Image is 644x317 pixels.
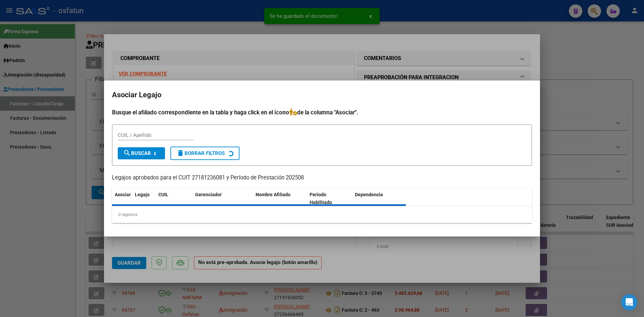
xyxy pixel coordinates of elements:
[112,108,532,117] h4: Busque el afiliado correspondiente en la tabla y haga click en el ícono de la columna "Asociar".
[195,192,222,197] span: Gerenciador
[123,150,151,156] span: Buscar
[176,150,225,156] span: Borrar Filtros
[118,147,165,159] button: Buscar
[115,192,131,197] span: Asociar
[352,188,406,210] datatable-header-cell: Dependencia
[112,206,532,223] div: 0 registros
[176,149,184,157] mat-icon: delete
[307,188,352,210] datatable-header-cell: Periodo Habilitado
[310,192,332,205] span: Periodo Habilitado
[123,149,131,157] mat-icon: search
[256,192,290,197] span: Nombre Afiliado
[621,294,637,310] div: Open Intercom Messenger
[112,174,532,182] p: Legajos aprobados para el CUIT 27181236081 y Período de Prestación 202508
[156,188,193,210] datatable-header-cell: CUIL
[132,188,156,210] datatable-header-cell: Legajo
[135,192,150,197] span: Legajo
[355,192,383,197] span: Dependencia
[253,188,307,210] datatable-header-cell: Nombre Afiliado
[193,188,253,210] datatable-header-cell: Gerenciador
[170,147,239,160] button: Borrar Filtros
[158,192,168,197] span: CUIL
[112,89,532,101] h2: Asociar Legajo
[112,188,132,210] datatable-header-cell: Asociar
